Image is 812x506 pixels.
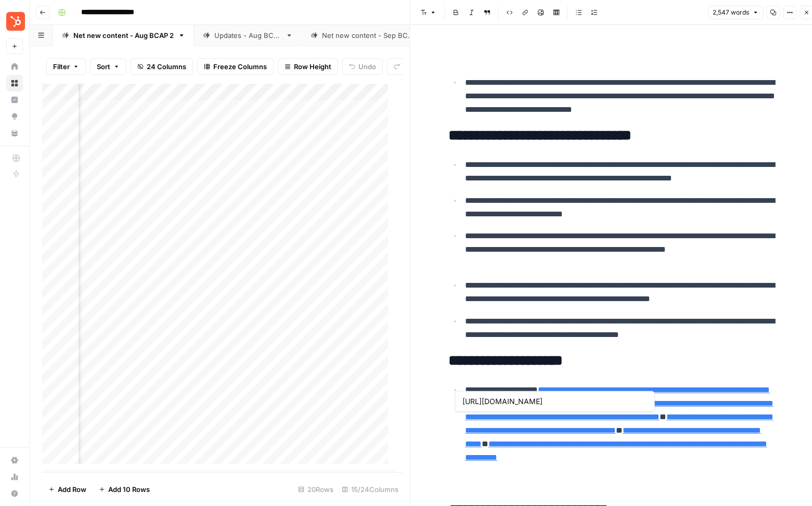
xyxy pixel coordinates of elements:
span: Add 10 Rows [108,484,150,495]
div: Net new content - Sep BCAP [322,30,416,41]
a: Net new content - Aug BCAP 2 [53,25,194,46]
div: 20 Rows [294,481,338,498]
span: Add Row [58,484,86,495]
button: Row Height [278,58,338,75]
button: Filter [46,58,86,75]
a: Settings [6,452,23,469]
span: 2,547 words [713,8,749,17]
button: 2,547 words [708,6,763,19]
a: Browse [6,75,23,92]
button: Add Row [42,481,93,498]
img: Blog Content Action Plan Logo [6,12,25,31]
span: Undo [358,61,376,72]
div: 15/24 Columns [338,481,403,498]
a: Net new content - Sep BCAP [302,25,436,46]
button: Workspace: Blog Content Action Plan [6,8,23,34]
div: Updates - Aug BCAP [214,30,281,41]
button: Undo [342,58,383,75]
a: Usage [6,469,23,485]
a: Home [6,58,23,75]
a: Your Data [6,125,23,141]
button: Help + Support [6,485,23,502]
span: Row Height [294,61,331,72]
button: Add 10 Rows [93,481,156,498]
span: Freeze Columns [213,61,267,72]
button: 24 Columns [131,58,193,75]
a: Insights [6,92,23,108]
a: Updates - Aug BCAP [194,25,302,46]
span: Sort [97,61,110,72]
span: Filter [53,61,70,72]
button: Freeze Columns [197,58,274,75]
span: 24 Columns [147,61,186,72]
a: Opportunities [6,108,23,125]
button: Sort [90,58,126,75]
div: Net new content - Aug BCAP 2 [73,30,174,41]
